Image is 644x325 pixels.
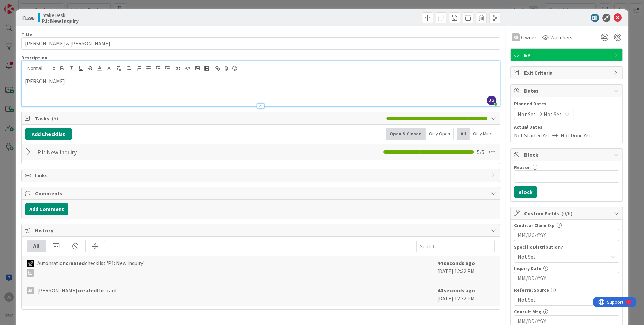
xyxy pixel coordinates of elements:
label: Reason [514,164,531,170]
div: All [27,240,46,252]
div: Open & Closed [386,128,426,140]
span: History [35,226,487,234]
span: Not Set [518,253,607,261]
span: ( 0/6 ) [561,210,572,217]
span: Tasks [35,114,383,122]
div: Only Open [426,128,454,140]
b: 596 [26,14,34,21]
span: Custom Fields [524,209,610,217]
input: Search... [416,240,495,252]
div: [DATE] 12:32 PM [437,259,495,279]
span: EP [524,51,610,59]
div: [DATE] 12:32 PM [437,286,495,302]
span: Not Done Yet [561,131,591,139]
span: Automation checklist 'P1: New Inquiry' [37,259,144,277]
div: All [457,128,470,140]
div: Creditor Claim Exp [514,223,619,228]
button: Block [514,186,537,198]
span: Exit Criteria [524,69,610,77]
input: MM/DD/YYYY [518,229,615,241]
input: Add Checklist... [35,146,187,158]
button: Add Comment [25,203,68,215]
span: Watchers [550,33,572,41]
span: ID [21,14,34,22]
span: Support [14,1,31,9]
div: JS [27,287,34,294]
div: Only Mine [470,128,496,140]
span: JS [487,96,496,105]
span: [PERSON_NAME] this card [37,286,116,294]
div: Referral Source [514,288,619,292]
span: Planned Dates [514,100,619,107]
b: 44 seconds ago [437,287,475,294]
span: Comments [35,189,487,197]
span: Links [35,171,487,180]
span: Block [524,151,610,159]
div: RH [512,33,520,41]
div: 2 [35,3,37,8]
span: Not Started Yet [514,131,550,139]
span: Not Set [518,296,607,304]
label: Title [21,31,32,37]
span: Intake Desk [42,12,79,18]
span: Description [21,55,47,61]
div: Specific Distribution? [514,245,619,249]
p: [PERSON_NAME] [25,77,496,85]
span: ( 5 ) [52,115,58,122]
button: Add Checklist [25,128,72,140]
b: created [77,287,97,294]
span: Not Set [544,110,562,118]
span: Owner [521,33,536,41]
b: 44 seconds ago [437,260,475,266]
b: P1: New Inquiry [42,18,79,23]
div: Inquiry Date [514,266,619,271]
input: type card name here... [21,37,500,50]
span: Not Set [518,110,536,118]
span: 5 / 5 [477,148,484,156]
span: Dates [524,87,610,95]
input: MM/DD/YYYY [518,272,615,284]
span: Actual Dates [514,124,619,131]
b: created [66,260,85,266]
div: Consult Mtg [514,309,619,314]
